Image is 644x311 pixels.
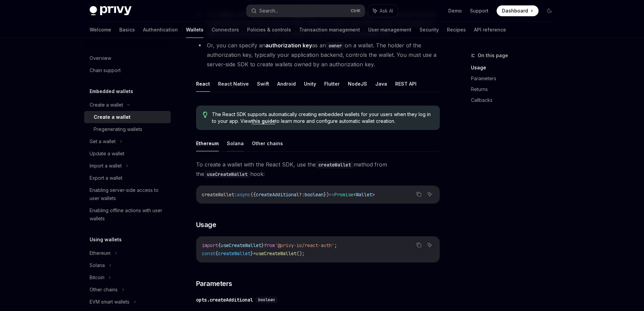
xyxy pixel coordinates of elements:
span: createWallet [202,192,234,198]
span: { [215,250,218,257]
span: Usage [196,220,216,229]
button: Unity [304,76,316,92]
span: { [218,242,221,248]
div: Create a wallet [90,101,123,109]
span: ; [334,242,337,248]
a: Chain support [84,64,171,76]
button: Search...CtrlK [246,5,365,17]
a: Update a wallet [84,148,171,160]
div: Create a wallet [94,113,130,121]
button: Toggle dark mode [544,5,555,16]
span: ({ [251,192,256,198]
span: The React SDK supports automatically creating embedded wallets for your users when they log in to... [212,111,433,125]
a: Welcome [90,22,111,38]
button: Ethereum [196,135,219,151]
span: On this page [478,51,508,60]
span: const [202,250,215,257]
button: REST API [395,76,416,92]
a: Usage [471,62,560,73]
a: Enabling server-side access to user wallets [84,184,171,204]
code: createWallet [316,161,354,169]
span: from [264,242,275,248]
span: Wallet [356,192,372,198]
div: Get a wallet [90,137,116,146]
a: Wallets [186,22,204,38]
a: Transaction management [299,22,360,38]
div: Enabling offline actions with user wallets [90,206,167,223]
div: Overview [90,54,111,62]
h5: Embedded wallets [90,87,133,95]
a: API reference [474,22,506,38]
div: Ethereum [90,249,111,257]
button: Copy the contents from the code block [414,190,423,199]
button: NodeJS [348,76,367,92]
div: Bitcoin [90,273,104,282]
span: createWallet [218,250,251,257]
div: Update a wallet [90,150,124,158]
span: > [372,192,375,198]
a: Recipes [447,22,466,38]
a: Create a wallet [84,111,171,123]
a: Callbacks [471,95,560,106]
button: Android [277,76,296,92]
a: Returns [471,84,560,95]
button: Swift [257,76,269,92]
button: React [196,76,210,92]
button: Copy the contents from the code block [414,241,423,249]
a: Basics [119,22,135,38]
button: Java [375,76,387,92]
a: User management [368,22,411,38]
img: dark logo [90,6,132,16]
div: Export a wallet [90,174,122,182]
span: boolean [258,297,275,303]
strong: authorization key [265,42,312,49]
a: Connectors [212,22,239,38]
button: Ask AI [425,241,434,249]
li: Or, you can specify an as an on a wallet. The holder of the authorization key, typically your app... [196,41,440,69]
span: => [329,192,334,198]
div: Other chains [90,286,118,294]
span: (); [296,250,305,257]
a: Parameters [471,73,560,84]
code: useCreateWallet [204,171,250,178]
span: import [202,242,218,248]
button: Ask AI [368,5,398,17]
span: '@privy-io/react-auth' [275,242,334,248]
span: } [261,242,264,248]
a: Policies & controls [247,22,291,38]
button: Flutter [324,76,340,92]
button: React Native [218,76,249,92]
span: useCreateWallet [256,250,296,257]
span: createAdditional [256,192,299,198]
div: Chain support [90,66,121,74]
span: boolean [305,192,324,198]
code: owner [326,42,345,49]
span: Ctrl K [351,8,361,14]
a: Overview [84,52,171,64]
span: }) [324,192,329,198]
a: Pregenerating wallets [84,123,171,135]
a: Support [470,7,488,14]
span: Dashboard [502,7,528,14]
a: Authentication [143,22,178,38]
span: < [353,192,356,198]
span: Ask AI [380,7,393,14]
span: } [251,250,253,257]
span: Promise [334,192,353,198]
svg: Tip [203,112,208,118]
a: Enabling offline actions with user wallets [84,204,171,225]
div: opts.createAdditional [196,296,253,303]
div: Pregenerating wallets [94,125,142,133]
button: Other chains [252,135,283,151]
button: Ask AI [425,190,434,199]
div: Search... [259,7,278,15]
span: To create a wallet with the React SDK, use the method from the hook: [196,160,440,179]
span: useCreateWallet [221,242,261,248]
a: Demo [448,7,462,14]
span: = [253,250,256,257]
div: EVM smart wallets [90,298,129,306]
a: Security [420,22,439,38]
span: async [237,192,251,198]
span: ?: [299,192,305,198]
div: Import a wallet [90,162,122,170]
